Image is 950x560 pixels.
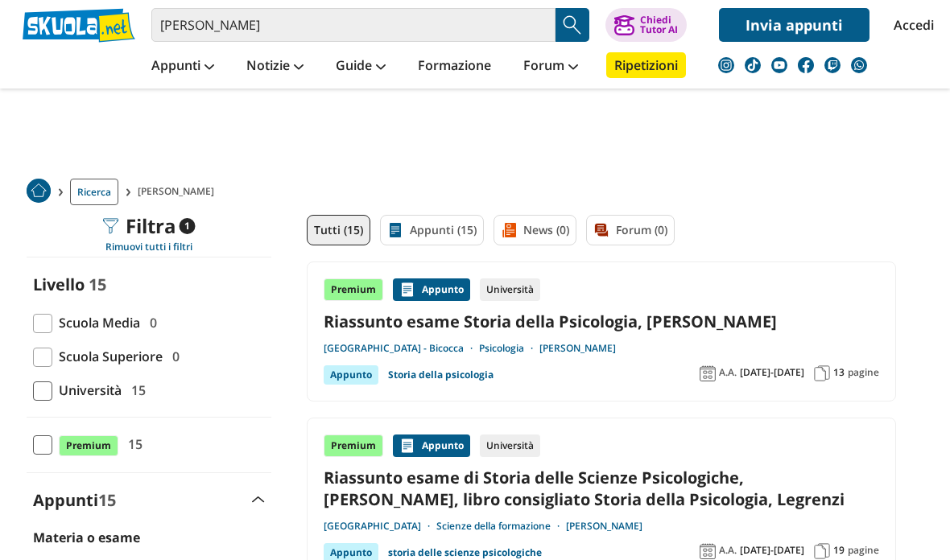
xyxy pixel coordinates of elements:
a: Notizie [242,52,308,81]
a: Riassunto esame Storia della Psicologia, [PERSON_NAME] [324,311,879,332]
div: Chiedi Tutor AI [640,15,678,35]
a: Home [27,179,51,205]
span: Scuola Media [52,312,140,333]
img: Appunti filtro contenuto [387,222,403,238]
img: Anno accademico [700,543,716,559]
span: 15 [125,380,146,401]
img: facebook [798,57,814,73]
span: 15 [89,274,106,295]
img: Apri e chiudi sezione [252,496,265,503]
div: Premium [324,434,383,457]
div: Appunto [324,365,378,385]
a: Tutti (15) [307,215,370,245]
a: Ricerca [70,179,118,205]
span: 0 [166,346,180,367]
span: [DATE]-[DATE] [740,544,804,557]
div: Rimuovi tutti i filtri [27,241,271,253]
span: 1 [180,218,196,234]
span: 13 [833,366,845,379]
a: Guide [332,52,390,81]
label: Materia o esame [33,529,140,546]
a: Accedi [894,8,927,42]
a: Riassunto esame di Storia delle Scienze Psicologiche, [PERSON_NAME], libro consigliato Storia del... [324,467,879,510]
span: [DATE]-[DATE] [740,366,804,379]
label: Appunti [33,489,116,511]
span: 19 [833,544,845,557]
a: [PERSON_NAME] [566,520,642,533]
img: Appunti contenuto [399,282,415,298]
a: Invia appunti [719,8,869,42]
a: Psicologia [479,342,539,355]
a: Appunti (15) [380,215,484,245]
img: Appunti contenuto [399,438,415,454]
div: Filtra [103,215,196,237]
img: Home [27,179,51,203]
span: [PERSON_NAME] [138,179,221,205]
span: A.A. [719,544,737,557]
img: twitch [824,57,841,73]
span: Università [52,380,122,401]
div: Appunto [393,434,470,457]
img: Cerca appunti, riassunti o versioni [560,13,584,37]
div: Università [480,278,540,301]
div: Università [480,434,540,457]
img: instagram [718,57,734,73]
img: Filtra filtri mobile [103,218,119,234]
a: Storia della psicologia [388,365,494,385]
div: Appunto [393,278,470,301]
span: A.A. [719,366,737,379]
a: Formazione [414,52,495,81]
a: [PERSON_NAME] [539,342,616,355]
span: Scuola Superiore [52,346,163,367]
button: ChiediTutor AI [605,8,687,42]
div: Premium [324,278,383,301]
input: Cerca appunti, riassunti o versioni [151,8,556,42]
a: Ripetizioni [606,52,686,78]
a: Forum [519,52,582,81]
a: [GEOGRAPHIC_DATA] [324,520,436,533]
span: pagine [848,544,879,557]
span: 15 [122,434,142,455]
a: Appunti [147,52,218,81]
span: pagine [848,366,879,379]
img: Pagine [814,543,830,559]
label: Livello [33,274,85,295]
a: Scienze della formazione [436,520,566,533]
span: Premium [59,435,118,456]
a: [GEOGRAPHIC_DATA] - Bicocca [324,342,479,355]
img: Anno accademico [700,365,716,381]
span: 0 [143,312,157,333]
img: youtube [771,57,787,73]
img: WhatsApp [851,57,867,73]
img: Pagine [814,365,830,381]
img: tiktok [745,57,761,73]
button: Search Button [556,8,589,42]
span: 15 [98,489,116,511]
